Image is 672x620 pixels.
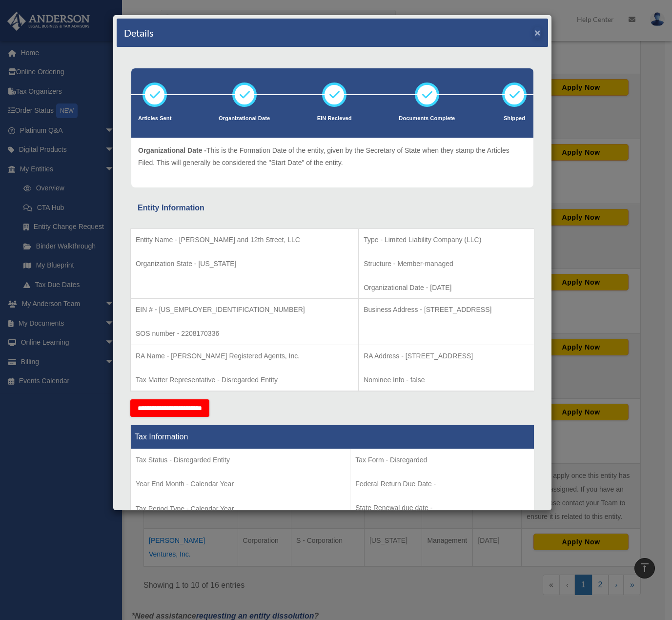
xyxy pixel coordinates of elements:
[219,114,270,124] p: Organizational Date
[399,114,455,124] p: Documents Complete
[138,114,171,124] p: Articles Sent
[136,350,353,362] p: RA Name - [PERSON_NAME] Registered Agents, Inc.
[136,328,353,340] p: SOS number - 2208170336
[355,502,529,514] p: State Renewal due date -
[355,478,529,490] p: Federal Return Due Date -
[136,478,345,490] p: Year End Month - Calendar Year
[131,425,534,449] th: Tax Information
[138,146,206,154] span: Organizational Date -
[136,234,353,246] p: Entity Name - [PERSON_NAME] and 12th Street, LLC
[364,258,529,270] p: Structure - Member-managed
[364,374,529,386] p: Nominee Info - false
[355,454,529,466] p: Tax Form - Disregarded
[534,27,541,38] button: ×
[136,258,353,270] p: Organization State - [US_STATE]
[317,114,352,124] p: EIN Recieved
[502,114,527,124] p: Shipped
[131,449,350,521] td: Tax Period Type - Calendar Year
[136,374,353,386] p: Tax Matter Representative - Disregarded Entity
[136,304,353,316] p: EIN # - [US_EMPLOYER_IDENTIFICATION_NUMBER]
[364,282,529,294] p: Organizational Date - [DATE]
[364,304,529,316] p: Business Address - [STREET_ADDRESS]
[364,234,529,246] p: Type - Limited Liability Company (LLC)
[138,201,527,215] div: Entity Information
[136,454,345,466] p: Tax Status - Disregarded Entity
[138,145,527,168] p: This is the Formation Date of the entity, given by the Secretary of State when they stamp the Art...
[124,26,154,40] h4: Details
[364,350,529,362] p: RA Address - [STREET_ADDRESS]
